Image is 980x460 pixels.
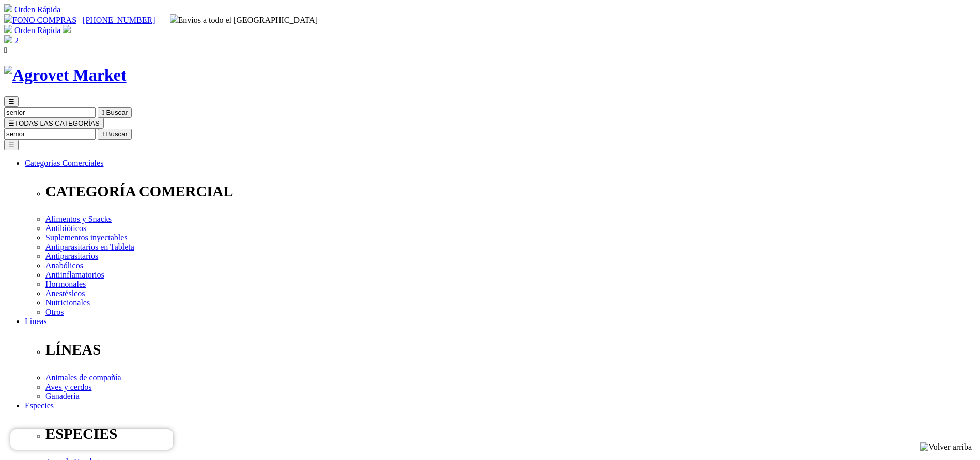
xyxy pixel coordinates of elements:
span: ☰ [8,119,14,127]
img: shopping-cart.svg [4,4,12,12]
span: Envíos a todo el [GEOGRAPHIC_DATA] [170,16,318,24]
i:  [102,109,104,116]
img: shopping-bag.svg [4,35,12,43]
p: CATEGORÍA COMERCIAL [45,183,976,200]
i:  [102,130,104,138]
a: Antibióticos [45,224,86,233]
iframe: Brevo live chat [10,429,173,450]
i:  [4,45,7,54]
a: Anestésicos [45,289,85,298]
input: Buscar [4,129,96,140]
img: shopping-cart.svg [4,25,12,33]
a: Antiparasitarios [45,252,98,260]
a: Antiinflamatorios [45,270,104,279]
p: LÍNEAS [45,341,976,358]
span: 2 [14,36,19,45]
span: Buscar [106,109,128,116]
span: ☰ [8,98,14,105]
a: Otros [45,308,64,316]
button: ☰ [4,140,19,150]
a: Hormonales [45,280,86,288]
a: Animales de compañía [45,373,121,382]
a: Nutricionales [45,298,90,307]
input: Buscar [4,107,96,118]
a: Antiparasitarios en Tableta [45,242,134,251]
a: Acceda a su cuenta de cliente [63,26,71,35]
button:  Buscar [98,107,132,118]
a: Aves y cerdos [45,382,91,391]
a: 2 [4,36,19,45]
a: Líneas [25,317,47,326]
a: Especies [25,401,54,410]
button: ☰TODAS LAS CATEGORÍAS [4,118,104,129]
a: Orden Rápida [14,5,60,14]
a: Suplementos inyectables [45,233,128,242]
img: Agrovet Market [4,66,127,85]
span: Buscar [106,130,128,138]
img: delivery-truck.svg [170,14,178,23]
button: ☰ [4,96,19,107]
a: Categorías Comerciales [25,159,103,167]
img: phone.svg [4,14,12,23]
img: Volver arriba [920,442,972,452]
p: ESPECIES [45,425,976,442]
a: Orden Rápida [14,26,60,35]
a: [PHONE_NUMBER] [83,16,155,24]
a: Anabólicos [45,261,83,270]
a: Ganadería [45,392,80,401]
img: user.svg [63,25,71,33]
a: FONO COMPRAS [4,16,76,24]
a: Alimentos y Snacks [45,214,112,223]
button:  Buscar [98,129,132,140]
